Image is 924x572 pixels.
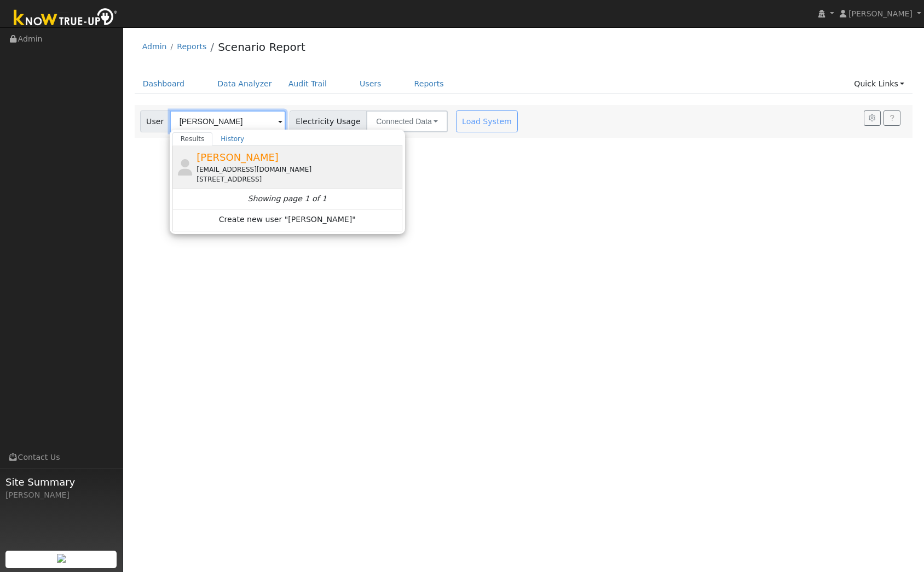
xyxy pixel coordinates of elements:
[864,110,881,126] button: Settings
[177,42,206,51] a: Reports
[280,74,335,94] a: Audit Trail
[140,110,170,132] span: User
[142,42,167,51] a: Admin
[351,74,390,94] a: Users
[290,110,367,132] span: Electricity Usage
[406,74,452,94] a: Reports
[135,74,193,94] a: Dashboard
[212,132,252,145] a: History
[219,214,356,226] span: Create new user "[PERSON_NAME]"
[5,475,117,489] span: Site Summary
[218,40,305,54] a: Scenario Report
[170,110,286,132] input: Select a User
[8,6,123,31] img: Know True-Up
[846,74,913,94] a: Quick Links
[209,74,280,94] a: Data Analyzer
[883,110,900,126] a: Help Link
[248,193,327,205] i: Showing page 1 of 1
[366,110,448,132] button: Connected Data
[5,489,117,501] div: [PERSON_NAME]
[197,151,279,163] span: [PERSON_NAME]
[172,132,213,145] a: Results
[197,174,400,184] div: [STREET_ADDRESS]
[197,165,400,174] div: [EMAIL_ADDRESS][DOMAIN_NAME]
[848,9,913,18] span: [PERSON_NAME]
[57,554,66,563] img: retrieve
